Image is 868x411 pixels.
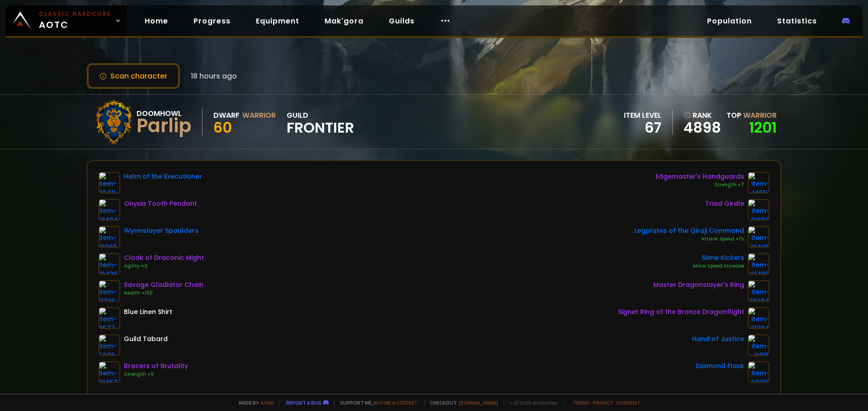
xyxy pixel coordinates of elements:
[700,12,759,30] a: Population
[124,371,188,378] div: Strength +9
[748,199,769,221] img: item-21692
[99,172,120,194] img: item-22411
[624,110,661,121] div: item level
[39,10,111,32] span: AOTC
[213,117,232,138] span: 60
[504,399,558,406] span: v. d752d5 - production
[99,280,120,302] img: item-11726
[748,334,769,356] img: item-11815
[656,172,744,181] div: Edgemaster's Handguards
[424,399,498,406] span: Checkout
[286,399,321,406] a: Report a bug
[624,121,661,134] div: 67
[5,5,127,36] a: Classic HardcoreAOTC
[748,226,769,248] img: item-21495
[124,361,188,371] div: Bracers of Brutality
[124,280,203,290] div: Savage Gladiator Chain
[653,280,744,290] div: Master Dragonslayer's Ring
[748,307,769,329] img: item-21204
[124,307,172,317] div: Blue Linen Shirt
[99,307,120,329] img: item-2577
[593,399,613,406] a: Privacy
[748,280,769,302] img: item-19384
[87,63,180,89] button: Scan character
[770,12,824,30] a: Statistics
[124,263,204,270] div: Agility +3
[124,199,197,208] div: Onyxia Tooth Pendant
[242,110,276,121] div: Warrior
[334,399,419,406] span: Support me,
[684,121,721,134] a: 4898
[186,12,238,30] a: Progress
[748,172,769,194] img: item-14551
[693,263,744,270] div: Minor Speed Increase
[233,399,274,406] span: Made by
[99,226,120,248] img: item-13066
[696,361,744,371] div: Diamond Flask
[618,307,744,317] div: Signet Ring of the Bronze Dragonflight
[749,117,777,138] a: 1201
[692,334,744,344] div: Hand of Justice
[748,253,769,275] img: item-21490
[634,226,744,236] div: Legplates of the Qiraji Command
[656,181,744,189] div: Strength +7
[260,399,274,406] a: a fan
[634,236,744,243] div: Attack Speed +1%
[374,399,419,406] a: Buy me a coffee
[124,172,202,181] div: Helm of the Executioner
[99,199,120,221] img: item-18404
[459,399,498,406] a: [DOMAIN_NAME]
[726,110,777,121] div: Top
[573,399,590,406] a: Terms
[137,108,191,119] div: Doomhowl
[137,12,175,30] a: Home
[616,399,640,406] a: Consent
[99,361,120,383] img: item-21457
[317,12,371,30] a: Mak'gora
[124,253,204,263] div: Cloak of Draconic Might
[684,110,721,121] div: rank
[287,121,354,134] span: Frontier
[124,334,168,344] div: Guild Tabard
[191,70,237,82] span: 18 hours ago
[249,12,307,30] a: Equipment
[99,334,120,356] img: item-5976
[693,253,744,263] div: Slime Kickers
[382,12,422,30] a: Guilds
[287,110,354,134] div: guild
[748,361,769,383] img: item-20130
[124,290,203,297] div: Health +100
[124,226,198,236] div: Wyrmslayer Spaulders
[137,119,191,133] div: Parlip
[743,110,777,120] span: Warrior
[39,10,111,18] small: Classic Hardcore
[99,253,120,275] img: item-19436
[705,199,744,208] div: Triad Girdle
[213,110,240,121] div: Dwarf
